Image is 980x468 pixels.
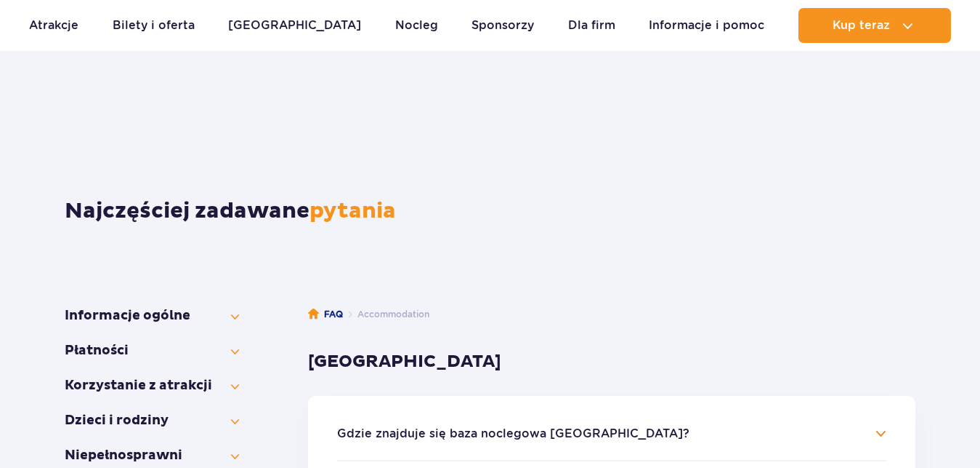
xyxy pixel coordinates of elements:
[65,307,239,325] button: Informacje ogólne
[65,377,239,394] button: Korzystanie z atrakcji
[65,342,239,360] button: Płatności
[395,8,438,43] a: Nocleg
[309,197,396,224] span: pytania
[308,351,915,373] h3: [GEOGRAPHIC_DATA]
[568,8,615,43] a: Dla firm
[343,307,429,322] li: Accommodation
[65,447,239,464] button: Niepełno­sprawni
[29,8,78,43] a: Atrakcje
[471,8,534,43] a: Sponsorzy
[228,8,361,43] a: [GEOGRAPHIC_DATA]
[65,412,239,429] button: Dzieci i rodziny
[113,8,195,43] a: Bilety i oferta
[649,8,764,43] a: Informacje i pomoc
[65,198,915,224] h1: Najczęściej zadawane
[833,19,890,32] span: Kup teraz
[798,8,951,43] button: Kup teraz
[308,307,343,322] a: FAQ
[337,427,689,440] button: Gdzie znajduje się baza noclegowa [GEOGRAPHIC_DATA]?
